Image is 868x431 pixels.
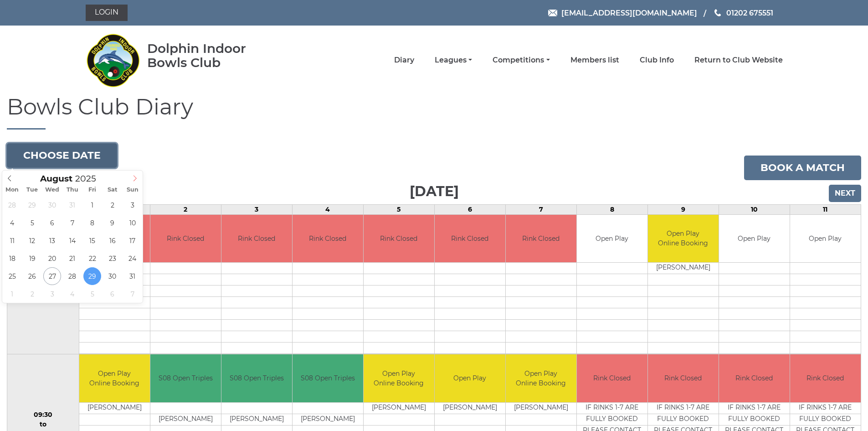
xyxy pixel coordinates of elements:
[829,185,861,202] input: Next
[364,215,434,263] td: Rink Closed
[86,5,128,21] a: Login
[7,143,117,168] button: Choose date
[292,204,363,214] td: 4
[3,249,21,267] span: August 18, 2025
[63,214,81,232] span: August 7, 2025
[221,354,292,402] td: S08 Open Triples
[123,187,143,193] span: Sun
[648,402,719,414] td: IF RINKS 1-7 ARE
[293,354,363,402] td: S08 Open Triples
[790,215,861,263] td: Open Play
[648,263,719,274] td: [PERSON_NAME]
[221,204,292,214] td: 3
[648,215,719,263] td: Open Play Online Booking
[86,28,140,92] img: Dolphin Indoor Bowls Club
[63,285,81,303] span: September 4, 2025
[123,214,141,232] span: August 10, 2025
[293,215,363,263] td: Rink Closed
[719,215,790,263] td: Open Play
[79,354,150,402] td: Open Play Online Booking
[790,204,861,214] td: 11
[103,187,123,193] span: Sat
[506,402,576,414] td: [PERSON_NAME]
[719,204,790,214] td: 10
[23,214,41,232] span: August 5, 2025
[726,8,773,17] span: 01202 675551
[23,232,41,249] span: August 12, 2025
[577,402,647,414] td: IF RINKS 1-7 ARE
[293,414,363,425] td: [PERSON_NAME]
[43,196,61,214] span: July 30, 2025
[22,187,42,193] span: Tue
[23,196,41,214] span: July 29, 2025
[63,232,81,249] span: August 14, 2025
[23,249,41,267] span: August 19, 2025
[3,285,21,303] span: September 1, 2025
[103,267,121,285] span: August 30, 2025
[43,285,61,303] span: September 3, 2025
[63,267,81,285] span: August 28, 2025
[103,214,121,232] span: August 9, 2025
[714,9,721,16] img: Phone us
[719,414,790,425] td: FULLY BOOKED
[43,267,61,285] span: August 27, 2025
[123,196,141,214] span: August 3, 2025
[506,215,576,263] td: Rink Closed
[394,55,414,65] a: Diary
[790,354,861,402] td: Rink Closed
[3,196,21,214] span: July 28, 2025
[719,354,790,402] td: Rink Closed
[719,402,790,414] td: IF RINKS 1-7 ARE
[23,285,41,303] span: September 2, 2025
[364,354,434,402] td: Open Play Online Booking
[493,55,550,65] a: Competitions
[570,55,619,65] a: Members list
[577,354,647,402] td: Rink Closed
[123,249,141,267] span: August 24, 2025
[150,204,221,214] td: 2
[103,196,121,214] span: August 2, 2025
[83,249,101,267] span: August 22, 2025
[548,7,697,19] a: Email [EMAIL_ADDRESS][DOMAIN_NAME]
[43,232,61,249] span: August 13, 2025
[3,267,21,285] span: August 25, 2025
[221,414,292,425] td: [PERSON_NAME]
[505,204,576,214] td: 7
[150,414,221,425] td: [PERSON_NAME]
[694,55,783,65] a: Return to Club Website
[435,55,472,65] a: Leagues
[150,354,221,402] td: S08 Open Triples
[790,414,861,425] td: FULLY BOOKED
[63,249,81,267] span: August 21, 2025
[23,267,41,285] span: August 26, 2025
[83,214,101,232] span: August 8, 2025
[713,7,773,19] a: Phone us 01202 675551
[83,267,101,285] span: August 29, 2025
[577,215,647,263] td: Open Play
[150,215,221,263] td: Rink Closed
[744,156,861,180] a: Book a match
[548,10,557,16] img: Email
[43,214,61,232] span: August 6, 2025
[79,402,150,414] td: [PERSON_NAME]
[434,204,505,214] td: 6
[103,232,121,249] span: August 16, 2025
[640,55,674,65] a: Club Info
[435,215,505,263] td: Rink Closed
[506,354,576,402] td: Open Play Online Booking
[83,232,101,249] span: August 15, 2025
[2,187,22,193] span: Mon
[561,8,697,17] span: [EMAIL_ADDRESS][DOMAIN_NAME]
[43,249,61,267] span: August 20, 2025
[123,285,141,303] span: September 7, 2025
[123,232,141,249] span: August 17, 2025
[364,402,434,414] td: [PERSON_NAME]
[82,187,103,193] span: Fri
[62,187,82,193] span: Thu
[3,232,21,249] span: August 11, 2025
[40,175,72,183] span: Scroll to increment
[147,42,275,70] div: Dolphin Indoor Bowls Club
[42,187,62,193] span: Wed
[647,204,719,214] td: 9
[83,285,101,303] span: September 5, 2025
